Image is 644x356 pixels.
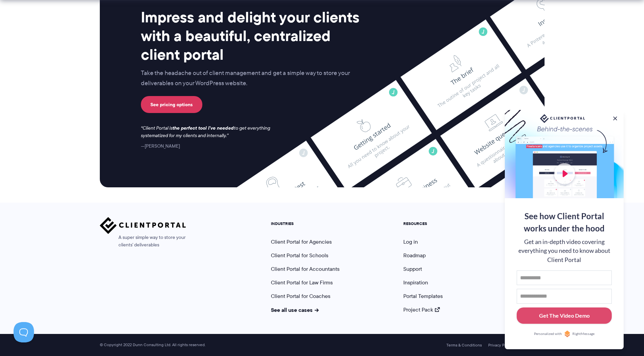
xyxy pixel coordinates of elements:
strong: the perfect tool I've needed [172,124,234,132]
a: See all use cases [271,306,319,314]
a: See pricing options [141,96,202,113]
button: Get The Video Demo [517,307,612,324]
iframe: Toggle Customer Support [14,322,34,342]
span: Personalized with [534,331,562,337]
cite: [PERSON_NAME] [141,143,180,149]
a: Client Portal for Agencies [271,238,332,246]
div: Get an in-depth video covering everything you need to know about Client Portal [517,238,612,264]
img: Personalized with RightMessage [564,331,571,337]
span: A super simple way to store your clients' deliverables [100,234,186,249]
a: Project Pack [403,306,440,314]
div: Get The Video Demo [539,312,590,320]
a: Support [403,265,422,273]
a: Inspiration [403,279,428,286]
a: Personalized withRightMessage [517,331,612,337]
a: Client Portal for Coaches [271,292,330,300]
a: Log in [403,238,418,246]
a: Client Portal for Law Firms [271,279,333,286]
p: Client Portal is to get everything systematized for my clients and internally. [141,125,279,139]
a: Portal Templates [403,292,443,300]
span: RightMessage [572,331,594,337]
p: Take the headache out of client management and get a simple way to store your deliverables on you... [141,68,364,89]
a: Client Portal for Accountants [271,265,339,273]
div: See how Client Portal works under the hood [517,210,612,235]
h5: INDUSTRIES [271,221,339,226]
h2: Impress and delight your clients with a beautiful, centralized client portal [141,8,364,64]
a: Terms & Conditions [446,343,482,348]
a: Roadmap [403,251,426,259]
a: Client Portal for Schools [271,251,328,259]
a: Privacy Policy [488,343,513,348]
h5: RESOURCES [403,221,443,226]
span: © Copyright 2022 Dunn Consulting Ltd. All rights reserved. [96,342,209,348]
